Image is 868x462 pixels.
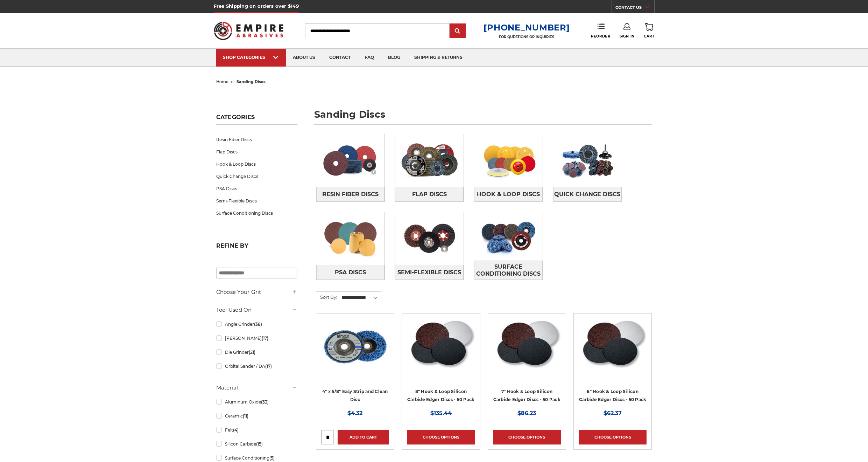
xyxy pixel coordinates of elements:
img: Semi-Flexible Discs [395,214,464,263]
a: home [216,79,228,84]
a: Aluminum Oxide(33) [216,396,297,408]
span: (17) [265,364,272,369]
a: Semi-Flexible Discs [395,265,464,280]
a: Quick Change Discs [216,170,297,182]
label: Sort By: [316,292,337,302]
a: faq [358,49,381,67]
span: Hook & Loop Discs [477,188,540,200]
a: Choose Options [493,430,561,444]
h5: Categories [216,114,297,125]
img: Empire Abrasives [214,17,284,44]
span: (21) [249,350,255,355]
a: Flap Discs [395,187,464,202]
span: Reorder [591,34,610,39]
img: Resin Fiber Discs [316,136,385,185]
a: Silicon Carbide 6" Hook & Loop Edger Discs [579,318,647,408]
a: about us [286,49,322,67]
span: (33) [261,399,269,405]
span: Flap Discs [412,188,447,200]
a: CONTACT US [615,4,654,13]
a: Flap Discs [216,146,297,158]
h1: sanding discs [314,110,652,125]
a: Orbital Sander / DA(17) [216,360,297,372]
a: Hook & Loop Discs [474,187,543,202]
a: [PERSON_NAME](17) [216,332,297,344]
span: Resin Fiber Discs [322,188,379,200]
a: Ceramic(11) [216,410,297,422]
a: contact [322,49,358,67]
a: Resin Fiber Discs [316,187,385,202]
span: (4) [233,427,239,433]
span: $86.23 [517,410,536,416]
span: Quick Change Discs [554,188,620,200]
span: $62.37 [604,410,622,416]
a: PSA Discs [316,265,385,280]
img: PSA Discs [316,214,385,263]
span: Cart [644,34,654,39]
a: [PHONE_NUMBER] [484,22,570,33]
a: Reorder [591,23,610,38]
img: Quick Change Discs [553,136,622,185]
a: blog [381,49,407,67]
a: Quick Change Discs [553,187,622,202]
a: Hook & Loop Discs [216,158,297,170]
a: Semi-Flexible Discs [216,195,297,207]
img: Silicon Carbide 6" Hook & Loop Edger Discs [579,318,647,374]
a: Choose Options [407,430,475,444]
div: SHOP CATEGORIES [223,55,279,60]
a: Surface Conditioning Discs [216,207,297,219]
span: (38) [254,322,262,327]
span: (15) [256,441,263,447]
a: Angle Grinder(38) [216,318,297,330]
h5: Material [216,384,297,392]
a: Die Grinder(21) [216,346,297,358]
a: Silicon Carbide 8" Hook & Loop Edger Discs [407,318,475,408]
span: sanding discs [237,79,266,84]
img: 4" x 5/8" easy strip and clean discs [321,318,389,374]
a: Felt(4) [216,424,297,436]
h5: Choose Your Grit [216,288,297,296]
span: $4.32 [347,410,362,416]
h5: Tool Used On [216,306,297,314]
input: Submit [451,24,465,38]
a: Surface Conditioning Discs [474,261,543,280]
span: (17) [262,336,268,341]
img: Hook & Loop Discs [474,136,543,185]
a: Silicon Carbide(15) [216,438,297,450]
a: Resin Fiber Discs [216,133,297,146]
img: Silicon Carbide 7" Hook & Loop Edger Discs [493,318,561,374]
img: Silicon Carbide 8" Hook & Loop Edger Discs [407,318,475,374]
a: Add to Cart [338,430,389,444]
a: Silicon Carbide 7" Hook & Loop Edger Discs [493,318,561,408]
span: (5) [269,455,275,461]
img: Flap Discs [395,136,464,185]
select: Sort By: [340,292,381,303]
a: Cart [644,23,654,39]
a: 4" x 5/8" easy strip and clean discs [321,318,389,408]
span: Semi-Flexible Discs [397,267,461,278]
a: shipping & returns [407,49,470,67]
span: Sign In [620,34,635,39]
a: Choose Options [579,430,647,444]
img: Surface Conditioning Discs [474,212,543,261]
span: (11) [243,413,248,419]
p: FOR QUESTIONS OR INQUIRIES [484,35,570,39]
h5: Refine by [216,242,297,253]
span: Surface Conditioning Discs [474,261,542,280]
span: $135.44 [430,410,452,416]
a: PSA Discs [216,182,297,195]
span: PSA Discs [335,267,366,278]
